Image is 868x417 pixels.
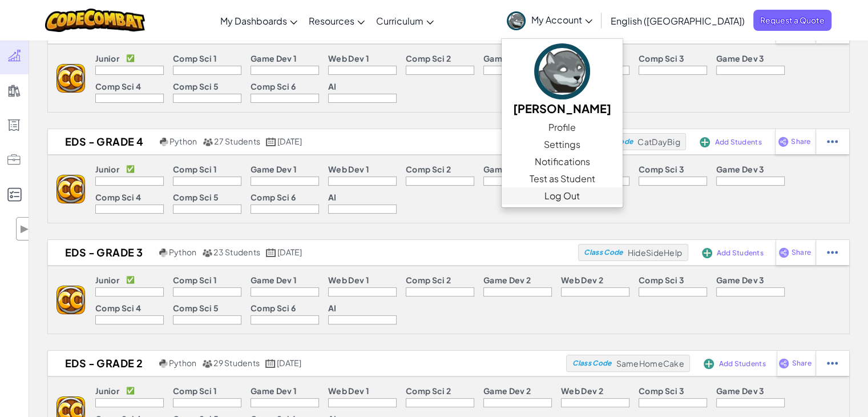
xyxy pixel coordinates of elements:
[173,193,219,202] p: Comp Sci 5
[827,358,838,368] img: IconStudentEllipsis.svg
[717,250,764,256] span: Add Students
[48,244,578,261] a: EDS - Grade 3 Python 23 Students [DATE]
[173,386,217,395] p: Comp Sci 1
[507,11,526,30] img: avatar
[716,386,764,395] p: Game Dev 3
[214,136,260,146] span: 27 Students
[328,386,369,395] p: Web Dev 1
[95,386,119,395] p: Junior
[56,286,85,314] img: logo
[483,165,531,174] p: Game Dev 2
[266,138,276,146] img: calendar.svg
[173,275,217,284] p: Comp Sci 1
[159,359,168,368] img: python.png
[718,360,765,367] span: Add Students
[173,82,219,91] p: Comp Sci 5
[95,82,141,91] p: Comp Sci 4
[483,275,531,284] p: Game Dev 2
[173,303,219,312] p: Comp Sci 5
[328,165,369,174] p: Web Dev 1
[827,247,838,258] img: IconStudentEllipsis.svg
[213,358,260,368] span: 29 Students
[48,355,566,372] a: EDS - Grade 2 Python 29 Students [DATE]
[328,82,337,91] p: AI
[605,5,750,36] a: English ([GEOGRAPHIC_DATA])
[277,247,302,257] span: [DATE]
[45,9,145,32] img: CodeCombat logo
[534,43,590,99] img: avatar
[56,64,85,93] img: logo
[827,137,838,147] img: IconStudentEllipsis.svg
[202,359,212,368] img: MultipleUsers.png
[169,247,196,257] span: Python
[277,358,301,368] span: [DATE]
[616,358,684,368] span: SameHomeCake
[502,153,623,170] a: Notifications
[639,386,684,395] p: Comp Sci 3
[220,15,287,27] span: My Dashboards
[265,359,276,368] img: calendar.svg
[700,137,710,147] img: IconAddStudents.svg
[159,248,168,257] img: python.png
[251,193,296,202] p: Comp Sci 6
[126,165,135,174] p: ✅
[328,193,337,202] p: AI
[702,248,712,258] img: IconAddStudents.svg
[572,360,611,367] span: Class Code
[716,54,764,63] p: Game Dev 3
[251,82,296,91] p: Comp Sci 6
[19,220,29,237] span: ▶
[251,275,297,284] p: Game Dev 1
[328,275,369,284] p: Web Dev 1
[95,193,141,202] p: Comp Sci 4
[48,244,156,261] h2: EDS - Grade 3
[639,54,684,63] p: Comp Sci 3
[406,54,451,63] p: Comp Sci 2
[56,175,85,203] img: logo
[778,358,789,368] img: IconShare_Purple.svg
[213,247,260,257] span: 23 Students
[753,10,831,31] a: Request a Quote
[370,5,439,36] a: Curriculum
[628,247,682,258] span: HideSideHelp
[611,15,745,27] span: English ([GEOGRAPHIC_DATA])
[716,275,764,284] p: Game Dev 3
[406,165,451,174] p: Comp Sci 2
[173,54,217,63] p: Comp Sci 1
[95,54,119,63] p: Junior
[584,249,623,256] span: Class Code
[513,99,611,117] h5: [PERSON_NAME]
[48,133,157,150] h2: EDS - Grade 4
[328,54,369,63] p: Web Dev 1
[126,54,135,63] p: ✅
[251,165,297,174] p: Game Dev 1
[309,15,354,27] span: Resources
[792,360,811,367] span: Share
[95,275,119,284] p: Junior
[251,303,296,312] p: Comp Sci 6
[406,275,451,284] p: Comp Sci 2
[531,14,592,26] span: My Account
[561,275,603,284] p: Web Dev 2
[502,187,623,205] a: Log Out
[561,386,603,395] p: Web Dev 2
[483,54,531,63] p: Game Dev 2
[502,170,623,187] a: Test as Student
[169,358,196,368] span: Python
[95,165,119,174] p: Junior
[778,137,789,147] img: IconShare_Purple.svg
[637,137,680,147] span: CatDayBig
[406,386,451,395] p: Comp Sci 2
[303,5,370,36] a: Resources
[251,386,297,395] p: Game Dev 1
[716,165,764,174] p: Game Dev 3
[791,138,810,145] span: Share
[202,248,212,257] img: MultipleUsers.png
[328,303,337,312] p: AI
[48,355,156,372] h2: EDS - Grade 2
[126,275,135,284] p: ✅
[215,5,303,36] a: My Dashboards
[169,136,197,146] span: Python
